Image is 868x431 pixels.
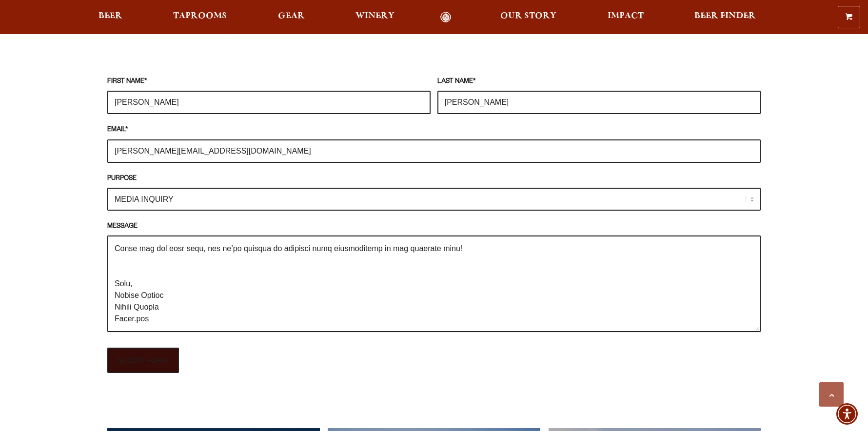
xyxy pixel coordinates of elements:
[107,125,761,136] label: EMAIL
[107,77,431,87] label: FIRST NAME
[107,174,761,184] label: PURPOSE
[125,127,128,134] abbr: required
[819,382,844,407] a: Scroll to top
[278,12,305,20] span: Gear
[173,12,227,20] span: Taprooms
[272,12,311,23] a: Gear
[608,12,644,20] span: Impact
[355,12,395,20] span: Winery
[437,77,761,87] label: LAST NAME
[500,12,556,20] span: Our Story
[167,12,233,23] a: Taprooms
[601,12,650,23] a: Impact
[473,78,475,85] abbr: required
[92,12,129,23] a: Beer
[427,12,464,23] a: Odell Home
[688,12,762,23] a: Beer Finder
[99,12,122,20] span: Beer
[107,221,761,232] label: MESSAGE
[494,12,563,23] a: Our Story
[349,12,401,23] a: Winery
[107,348,179,373] input: SUBMIT FORM
[694,12,756,20] span: Beer Finder
[836,403,858,425] div: Accessibility Menu
[144,78,147,85] abbr: required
